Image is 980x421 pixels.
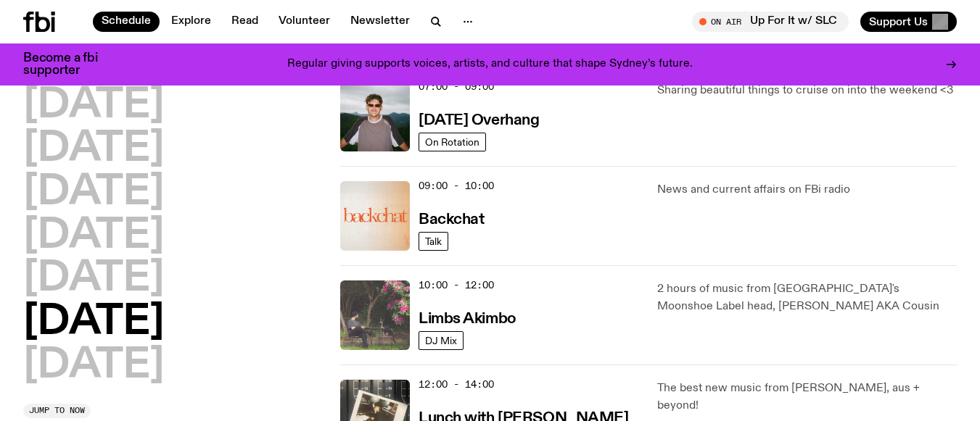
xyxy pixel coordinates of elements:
[692,12,849,32] button: On AirUp For It w/ SLC
[419,378,494,391] span: 12:00 - 14:00
[23,52,116,77] h3: Become a fbi supporter
[869,15,928,28] span: Support Us
[23,259,164,299] button: [DATE]
[419,110,539,128] a: [DATE] Overhang
[419,312,516,327] h3: Limbs Akimbo
[287,58,693,71] p: Regular giving supports voices, artists, and culture that shape Sydney’s future.
[23,302,164,343] button: [DATE]
[657,280,957,315] p: 2 hours of music from [GEOGRAPHIC_DATA]'s Moonshoe Label head, [PERSON_NAME] AKA Cousin
[162,12,220,32] a: Explore
[93,12,160,32] a: Schedule
[419,209,484,228] a: Backchat
[23,86,164,126] button: [DATE]
[23,404,91,418] button: Jump to now
[223,12,267,32] a: Read
[425,136,479,147] span: On Rotation
[270,12,339,32] a: Volunteer
[419,179,494,193] span: 09:00 - 10:00
[657,380,957,414] p: The best new music from [PERSON_NAME], aus + beyond!
[419,212,484,228] h3: Backchat
[419,232,448,251] a: Talk
[23,172,164,213] button: [DATE]
[657,181,957,199] p: News and current affairs on FBi radio
[657,82,957,99] p: Sharing beautiful things to cruise on into the weekend <3
[860,12,957,32] button: Support Us
[342,12,419,32] a: Newsletter
[23,216,164,257] button: [DATE]
[419,80,494,93] span: 07:00 - 09:00
[23,129,164,170] button: [DATE]
[340,280,410,350] img: Jackson sits at an outdoor table, legs crossed and gazing at a black and brown dog also sitting a...
[419,133,486,151] a: On Rotation
[340,82,410,151] img: Harrie Hastings stands in front of cloud-covered sky and rolling hills. He's wearing sunglasses a...
[425,335,457,346] span: DJ Mix
[419,278,494,292] span: 10:00 - 12:00
[29,407,85,414] span: Jump to now
[419,331,464,350] a: DJ Mix
[419,309,516,327] a: Limbs Akimbo
[425,235,442,246] span: Talk
[419,113,539,128] h3: [DATE] Overhang
[23,346,164,386] button: [DATE]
